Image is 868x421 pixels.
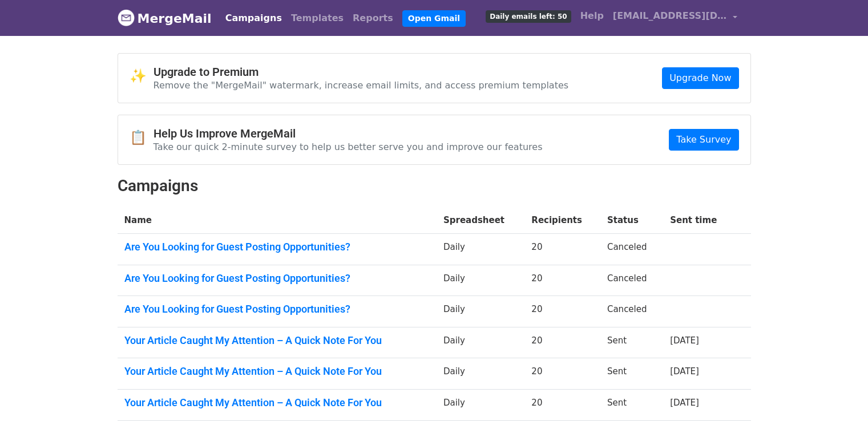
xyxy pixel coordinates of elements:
[613,9,727,23] span: [EMAIL_ADDRESS][DOMAIN_NAME]
[124,272,430,285] a: Are You Looking for Guest Posting Opportunities?
[600,358,663,390] td: Sent
[600,390,663,421] td: Sent
[670,335,699,346] a: [DATE]
[524,265,600,296] td: 20
[118,9,135,26] img: MergeMail logo
[221,7,286,30] a: Campaigns
[118,176,751,196] h2: Campaigns
[663,207,734,234] th: Sent time
[154,79,569,91] p: Remove the "MergeMail" watermark, increase email limits, and access premium templates
[481,5,575,27] a: Daily emails left: 50
[486,10,571,23] span: Daily emails left: 50
[524,358,600,390] td: 20
[437,265,524,296] td: Daily
[437,327,524,358] td: Daily
[524,207,600,234] th: Recipients
[600,296,663,327] td: Canceled
[124,396,430,409] a: Your Article Caught My Attention – A Quick Note For You
[524,234,600,265] td: 20
[524,390,600,421] td: 20
[124,241,430,253] a: Are You Looking for Guest Posting Opportunities?
[670,366,699,377] a: [DATE]
[669,129,738,151] a: Take Survey
[154,127,543,140] h4: Help Us Improve MergeMail
[437,296,524,327] td: Daily
[600,234,663,265] td: Canceled
[524,327,600,358] td: 20
[118,6,212,30] a: MergeMail
[118,207,437,234] th: Name
[154,141,543,153] p: Take our quick 2-minute survey to help us better serve you and improve our features
[124,334,430,347] a: Your Article Caught My Attention – A Quick Note For You
[437,390,524,421] td: Daily
[402,10,466,27] a: Open Gmail
[130,68,154,84] span: ✨
[124,303,430,315] a: Are You Looking for Guest Posting Opportunities?
[600,265,663,296] td: Canceled
[524,296,600,327] td: 20
[286,7,348,30] a: Templates
[348,7,398,30] a: Reports
[124,365,430,378] a: Your Article Caught My Attention – A Quick Note For You
[576,5,608,27] a: Help
[437,207,524,234] th: Spreadsheet
[600,207,663,234] th: Status
[437,234,524,265] td: Daily
[670,398,699,408] a: [DATE]
[600,327,663,358] td: Sent
[662,67,738,89] a: Upgrade Now
[130,129,154,146] span: 📋
[154,65,569,79] h4: Upgrade to Premium
[437,358,524,390] td: Daily
[608,5,742,31] a: [EMAIL_ADDRESS][DOMAIN_NAME]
